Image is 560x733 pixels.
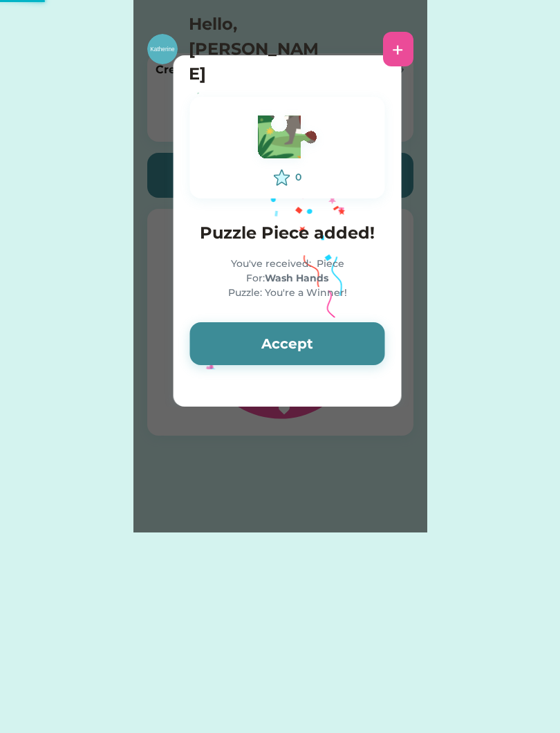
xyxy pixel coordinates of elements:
[190,257,385,300] div: You've received: Piece For: Puzzle: You're a Winner!
[273,169,290,186] img: interface-favorite-star--reward-rating-rate-social-star-media-favorite-like-stars.svg
[295,170,301,185] div: 0
[265,272,328,284] strong: Wash Hands
[392,39,404,59] div: +
[189,12,327,86] h4: Hello, [PERSON_NAME]
[190,322,385,365] button: Accept
[250,109,326,169] img: Vector.svg
[190,221,385,245] h4: Puzzle Piece added!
